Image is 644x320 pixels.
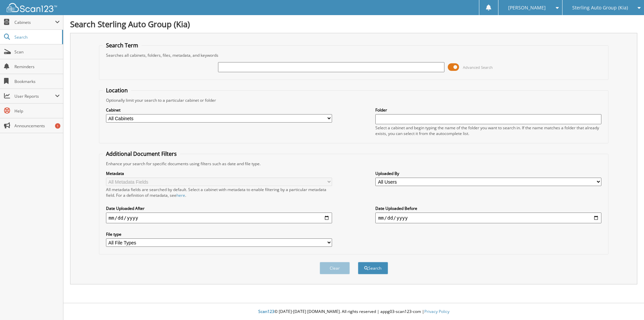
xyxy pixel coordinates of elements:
button: Clear [320,262,350,274]
a: Privacy Policy [424,309,449,314]
label: Folder [375,107,601,113]
div: Select a cabinet and begin typing the name of the folder you want to search in. If the name match... [375,125,601,136]
span: Cabinets [14,19,55,25]
span: Advanced Search [463,65,493,70]
label: Date Uploaded Before [375,205,601,211]
div: All metadata fields are searched by default. Select a cabinet with metadata to enable filtering b... [106,187,332,198]
label: Cabinet [106,107,332,113]
img: scan123-logo-white.svg [7,3,57,12]
div: Optionally limit your search to a particular cabinet or folder [103,97,605,103]
div: Searches all cabinets, folders, files, metadata, and keywords [103,52,605,58]
label: File type [106,231,332,237]
span: Announcements [14,123,60,129]
input: start [106,213,332,223]
label: Uploaded By [375,171,601,176]
div: Enhance your search for specific documents using filters such as date and file type. [103,161,605,167]
legend: Location [103,87,131,94]
span: Search [14,34,59,40]
span: Scan123 [258,309,274,314]
legend: Additional Document Filters [103,150,180,157]
input: end [375,213,601,223]
span: Help [14,108,60,114]
label: Metadata [106,171,332,176]
span: Sterling Auto Group (Kia) [572,6,628,10]
span: Scan [14,49,60,55]
span: Bookmarks [14,79,60,84]
span: [PERSON_NAME] [508,6,546,10]
span: Reminders [14,64,60,70]
label: Date Uploaded After [106,205,332,211]
a: here [176,192,185,198]
span: User Reports [14,93,55,99]
div: © [DATE]-[DATE] [DOMAIN_NAME]. All rights reserved | appg03-scan123-com | [63,304,644,320]
legend: Search Term [103,42,142,49]
h1: Search Sterling Auto Group (Kia) [70,18,637,30]
div: 1 [55,123,60,129]
button: Search [358,262,388,274]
